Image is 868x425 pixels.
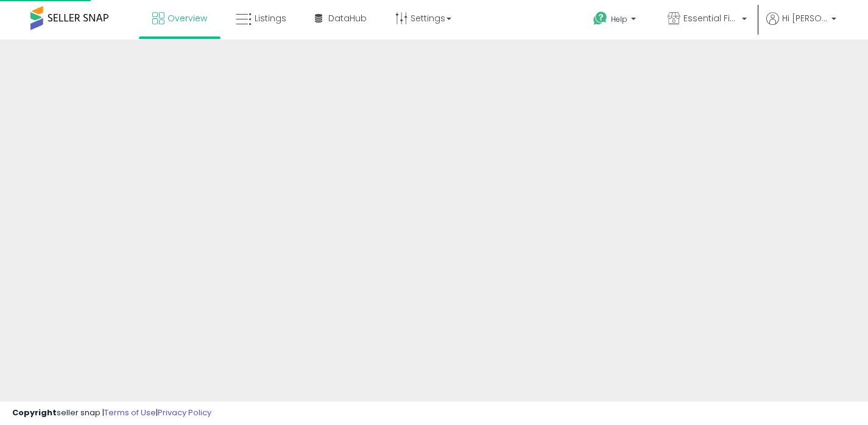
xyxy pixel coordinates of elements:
span: Hi [PERSON_NAME] [782,12,828,24]
a: Privacy Policy [158,407,211,418]
a: Help [584,2,648,40]
span: Help [611,14,627,24]
a: Hi [PERSON_NAME] [766,12,836,40]
span: DataHub [328,12,367,24]
span: Listings [255,12,286,24]
div: seller snap | | [12,407,211,419]
i: Get Help [593,11,608,26]
span: Overview [168,12,207,24]
a: Terms of Use [104,407,156,418]
span: Essential Finds, LLC [683,12,738,24]
strong: Copyright [12,407,57,418]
